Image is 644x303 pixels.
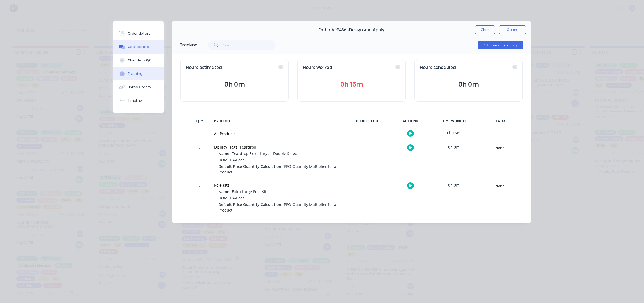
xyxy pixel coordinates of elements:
[434,116,474,127] div: TIME WORKED
[478,41,523,49] button: Add manual time entry
[180,42,197,48] div: Tracking
[218,202,281,207] span: Default Price Quantity Calculation
[347,116,387,127] div: CLOCKED ON
[128,31,151,36] div: Order details
[128,98,142,103] div: Timeline
[499,25,526,34] button: Options
[434,179,474,191] div: 0h 0m
[186,65,222,71] span: Hours estimated
[211,116,343,127] div: PRODUCT
[218,202,336,213] span: PPQ-Quantity Multiplier for a Product
[214,144,340,150] div: Display Flags: Teardrop
[192,142,208,179] div: 2
[218,164,336,175] span: PPQ-Quantity Multiplier for a Product
[477,116,523,127] div: STATUS
[349,27,385,32] span: Design and Apply
[420,65,456,71] span: Hours scheduled
[113,67,164,80] button: Tracking
[230,195,245,201] span: EA-Each
[128,71,142,76] div: Tracking
[480,182,519,190] button: None
[480,144,519,152] button: None
[128,85,151,90] div: Linked Orders
[232,151,297,156] span: Teardrop Extra Large - Double Sided
[192,180,208,217] div: 2
[113,54,164,67] button: Checklists 0/0
[113,80,164,94] button: Linked Orders
[218,195,228,201] span: UOM
[192,116,208,127] div: QTY
[481,145,519,151] div: None
[390,116,430,127] div: ACTIONS
[128,45,149,49] div: Collaborate
[113,94,164,107] button: Timeline
[218,157,228,163] span: UOM
[319,27,349,32] span: Order #98466 -
[113,40,164,54] button: Collaborate
[230,157,245,162] span: EA-Each
[218,189,229,194] span: Name
[475,25,495,34] button: Close
[113,27,164,40] button: Order details
[218,164,281,169] span: Default Price Quantity Calculation
[223,40,276,50] input: Search...
[214,182,340,188] div: Pole Kits
[303,79,400,90] button: 0h 15m
[434,127,474,139] div: 0h 15m
[218,151,229,156] span: Name
[186,79,283,90] button: 0h 0m
[481,183,519,190] div: None
[303,65,332,71] span: Hours worked
[434,141,474,153] div: 0h 0m
[128,58,151,63] div: Checklists 0/0
[232,189,266,194] span: Extra Large Pole Kit
[420,79,517,90] button: 0h 0m
[214,131,340,136] div: All Products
